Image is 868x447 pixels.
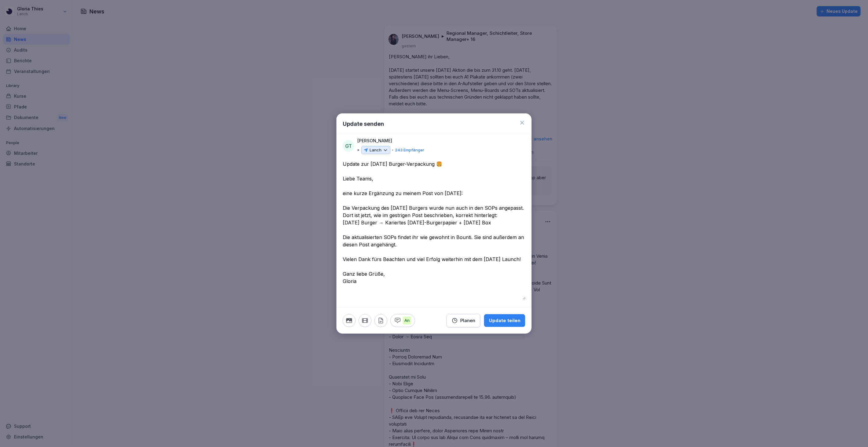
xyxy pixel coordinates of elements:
[452,317,475,324] div: Planen
[489,317,520,324] div: Update teilen
[390,314,415,327] button: An
[370,147,382,153] p: Lanch
[403,317,411,325] p: An
[343,140,354,152] div: GT
[357,137,392,144] p: [PERSON_NAME]
[395,147,424,153] p: 243 Empfänger
[343,120,384,128] h1: Update senden
[484,314,525,327] button: Update teilen
[447,314,480,327] button: Planen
